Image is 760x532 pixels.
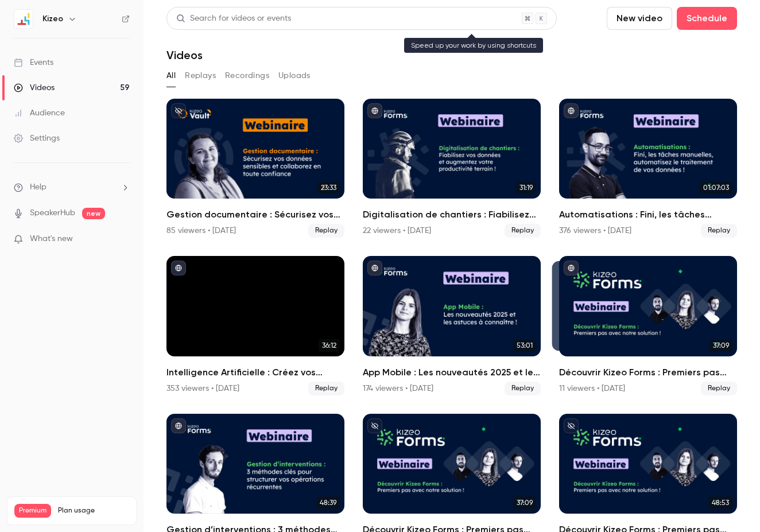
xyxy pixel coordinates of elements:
li: Automatisations : Fini, les tâches manuelles, automatisez le traitement de vos données ! [559,99,737,238]
h2: Digitalisation de chantiers : Fiabilisez vos données et augmentez votre productivité terrain ! [363,208,541,222]
div: 376 viewers • [DATE] [559,225,631,236]
div: Settings [14,133,60,144]
a: 01:07:03Automatisations : Fini, les tâches manuelles, automatisez le traitement de vos données !3... [559,99,737,238]
div: 174 viewers • [DATE] [363,383,433,394]
a: 53:01App Mobile : Les nouveautés 2025 et les astuces à connaître !174 viewers • [DATE]Replay [363,256,541,395]
div: 11 viewers • [DATE] [559,383,625,394]
span: Replay [701,382,737,395]
span: 48:39 [316,496,340,509]
button: published [171,261,186,275]
span: Replay [701,224,737,238]
li: Découvrir Kizeo Forms : Premiers pas avec notre solution [559,256,737,395]
span: new [82,208,105,219]
a: SpeakerHub [30,207,75,219]
li: Intelligence Artificielle : Créez vos formulaires en 1 clic avec notre IA ! [166,256,344,395]
button: unpublished [171,103,186,118]
div: 22 viewers • [DATE] [363,225,431,236]
span: Replay [505,224,541,238]
span: 01:07:03 [700,181,732,194]
section: Videos [166,7,737,525]
div: 353 viewers • [DATE] [166,383,239,394]
li: App Mobile : Les nouveautés 2025 et les astuces à connaître ! [363,256,541,395]
button: published [564,103,579,118]
span: 37:09 [709,339,732,352]
span: Replay [505,382,541,395]
li: Gestion documentaire : Sécurisez vos données sensibles et collaborez en toute confiance [166,99,344,238]
a: 36:12Intelligence Artificielle : Créez vos formulaires en 1 clic avec notre IA !353 viewers • [DA... [166,256,344,395]
a: 37:0937:09Découvrir Kizeo Forms : Premiers pas avec notre solution11 viewers • [DATE]Replay [559,256,737,395]
button: unpublished [564,418,579,433]
img: Kizeo [14,10,33,28]
button: published [367,103,382,118]
span: 36:12 [319,339,340,352]
div: 85 viewers • [DATE] [166,225,236,236]
a: 31:19Digitalisation de chantiers : Fiabilisez vos données et augmentez votre productivité terrain... [363,99,541,238]
div: Audience [14,107,65,119]
a: 23:33Gestion documentaire : Sécurisez vos données sensibles et collaborez en toute confiance85 vi... [166,99,344,238]
span: Help [30,181,46,193]
span: 23:33 [317,181,340,194]
span: 37:09 [513,496,536,509]
span: 31:19 [516,181,536,194]
h2: App Mobile : Les nouveautés 2025 et les astuces à connaître ! [363,366,541,379]
li: help-dropdown-opener [14,181,130,193]
h2: Gestion documentaire : Sécurisez vos données sensibles et collaborez en toute confiance [166,208,344,222]
span: 53:01 [513,339,536,352]
span: Replay [308,224,344,238]
h2: Découvrir Kizeo Forms : Premiers pas avec notre solution [559,366,737,379]
h1: Videos [166,48,203,62]
h2: Automatisations : Fini, les tâches manuelles, automatisez le traitement de vos données ! [559,208,737,222]
iframe: Noticeable Trigger [116,234,130,244]
div: Videos [14,82,55,94]
span: Plan usage [58,506,129,515]
div: Events [14,57,53,68]
button: unpublished [367,418,382,433]
h2: Intelligence Artificielle : Créez vos formulaires en 1 clic avec notre IA ! [166,366,344,379]
button: Replays [185,67,216,85]
button: published [171,418,186,433]
span: 48:53 [708,496,732,509]
span: What's new [30,233,73,245]
li: Digitalisation de chantiers : Fiabilisez vos données et augmentez votre productivité terrain ! [363,99,541,238]
button: New video [607,7,672,30]
div: Search for videos or events [176,13,291,25]
h6: Kizeo [42,13,63,25]
button: published [564,261,579,275]
button: Uploads [278,67,311,85]
button: published [367,261,382,275]
span: Replay [308,382,344,395]
button: Recordings [225,67,269,85]
span: Premium [14,504,51,518]
button: All [166,67,176,85]
button: Schedule [677,7,737,30]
